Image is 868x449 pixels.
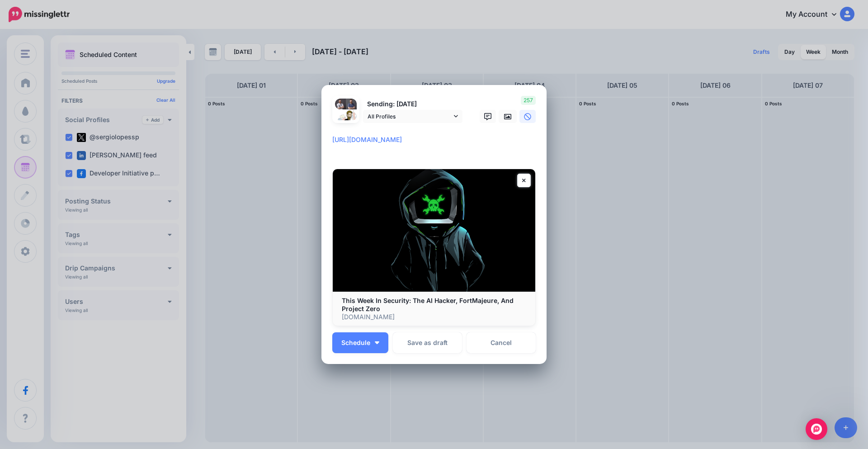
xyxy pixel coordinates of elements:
b: This Week In Security: The AI Hacker, FortMajeure, And Project Zero [342,297,514,312]
img: 404938064_7577128425634114_8114752557348925942_n-bsa142071.jpg [346,99,357,109]
img: QppGEvPG-82148.jpg [335,109,357,131]
a: Cancel [467,332,536,353]
span: 257 [521,96,536,105]
img: This Week In Security: The AI Hacker, FortMajeure, And Project Zero [333,169,535,292]
p: Sending: [DATE] [363,99,462,109]
button: Schedule [332,332,388,353]
span: Schedule [341,340,370,346]
img: arrow-down-white.png [375,341,379,344]
div: Open Intercom Messenger [806,418,827,440]
p: [DOMAIN_NAME] [342,313,526,321]
img: 1745356928895-67863.png [335,99,346,109]
a: All Profiles [363,110,462,123]
button: Save as draft [393,332,462,353]
span: All Profiles [368,112,452,121]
